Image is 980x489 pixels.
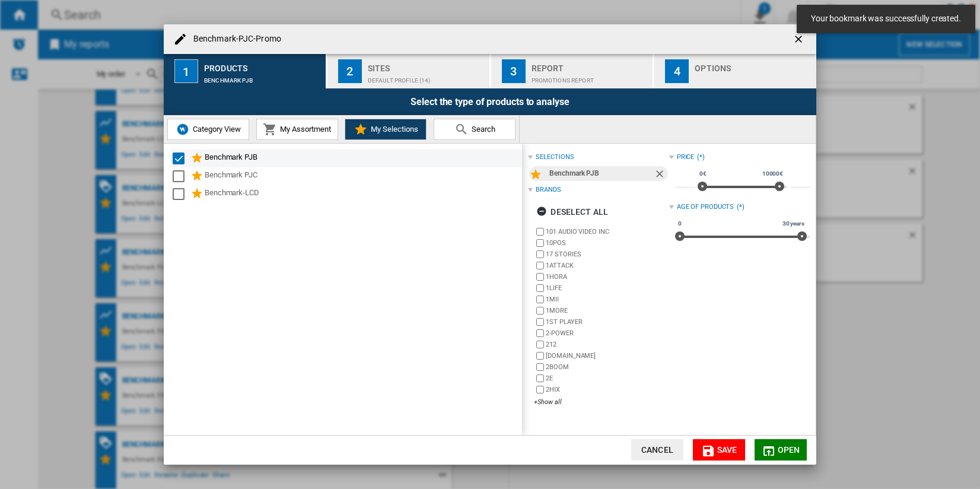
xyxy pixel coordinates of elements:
[536,374,544,382] input: brand.name
[164,54,327,88] button: 1 Products Benchmark PJB
[345,119,427,140] button: My Selections
[536,318,544,326] input: brand.name
[676,219,683,228] span: 0
[205,169,520,183] div: Benchmark PJC
[546,385,669,394] label: 2HIX
[793,33,807,47] ng-md-icon: getI18NText('BUTTONS.CLOSE_DIALOG')
[190,125,241,134] span: Category View
[173,151,190,166] md-checkbox: Select
[546,295,669,304] label: 1MII
[546,239,669,247] label: 10POS
[434,119,516,140] button: Search
[368,71,485,84] div: Default profile (14)
[536,341,544,348] input: brand.name
[536,386,544,393] input: brand.name
[536,307,544,315] input: brand.name
[536,329,544,337] input: brand.name
[534,398,669,407] div: +Show all
[546,272,669,281] label: 1HORA
[204,71,321,84] div: Benchmark PJB
[546,317,669,326] label: 1ST PLAYER
[176,122,190,136] img: wiser-icon-blue.png
[187,33,281,45] h4: Benchmark-PJC-Promo
[174,59,198,83] div: 1
[164,24,816,465] md-dialog: Benchmark-PJC-Promo 1 ...
[368,59,485,71] div: Sites
[173,169,190,183] md-checkbox: Select
[549,166,653,181] div: Benchmark PJB
[256,119,338,140] button: My Assortment
[546,306,669,315] label: 1MORE
[536,284,544,292] input: brand.name
[546,363,669,371] label: 2BOOM
[536,250,544,258] input: brand.name
[164,88,816,115] div: Select the type of products to analyse
[807,13,965,25] span: Your bookmark was successfully created.
[546,284,669,293] label: 1LIFE
[536,296,544,303] input: brand.name
[536,239,544,247] input: brand.name
[167,119,249,140] button: Category View
[654,54,816,88] button: 4 Options
[717,445,737,455] span: Save
[536,153,574,162] div: selections
[698,169,708,179] span: 0€
[788,27,812,51] button: getI18NText('BUTTONS.CLOSE_DIALOG')
[781,219,806,228] span: 30 years
[532,71,648,84] div: Promotions report
[677,153,695,162] div: Price
[368,125,418,134] span: My Selections
[695,59,812,71] div: Options
[546,329,669,338] label: 2-POWER
[277,125,331,134] span: My Assortment
[755,439,807,461] button: Open
[536,228,544,236] input: brand.name
[173,187,190,201] md-checkbox: Select
[693,439,745,461] button: Save
[533,201,612,223] button: Deselect all
[536,273,544,281] input: brand.name
[546,351,669,360] label: [DOMAIN_NAME]
[546,374,669,383] label: 2E
[204,59,321,71] div: Products
[536,262,544,269] input: brand.name
[546,250,669,259] label: 17 STORIES
[469,125,495,134] span: Search
[536,185,561,195] div: Brands
[536,352,544,360] input: brand.name
[327,54,491,88] button: 2 Sites Default profile (14)
[205,151,520,166] div: Benchmark PJB
[491,54,654,88] button: 3 Report Promotions report
[536,201,608,223] div: Deselect all
[778,445,800,455] span: Open
[532,59,648,71] div: Report
[205,187,520,201] div: Benchmark-LCD
[536,363,544,371] input: brand.name
[546,261,669,270] label: 1ATTACK
[761,169,785,179] span: 10000€
[546,340,669,349] label: 212
[654,168,668,182] ng-md-icon: Remove
[502,59,526,83] div: 3
[677,202,734,212] div: Age of products
[631,439,683,461] button: Cancel
[546,227,669,236] label: 101 AUDIO VIDEO INC
[338,59,362,83] div: 2
[665,59,689,83] div: 4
